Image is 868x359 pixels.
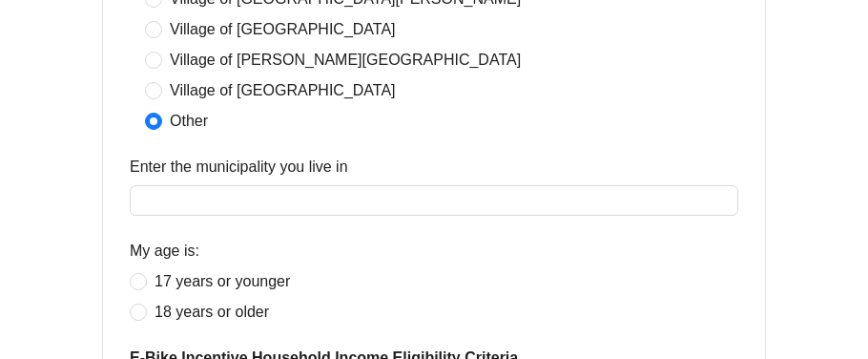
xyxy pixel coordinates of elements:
span: Village of [PERSON_NAME][GEOGRAPHIC_DATA] [162,49,528,72]
span: Village of [GEOGRAPHIC_DATA] [162,79,403,102]
label: Enter the municipality you live in [130,156,348,179]
input: Enter the municipality you live in [130,185,738,216]
span: 17 years or younger [147,270,298,293]
span: Other [162,110,216,133]
span: 18 years or older [147,301,277,324]
label: My age is: [130,240,199,263]
span: Village of [GEOGRAPHIC_DATA] [162,18,403,41]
